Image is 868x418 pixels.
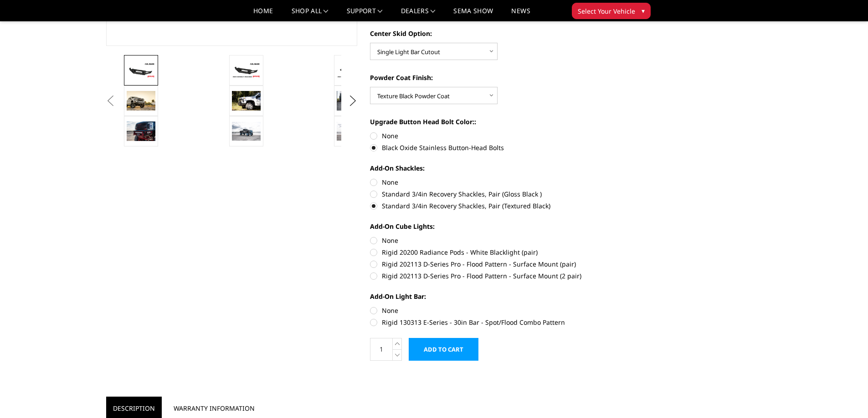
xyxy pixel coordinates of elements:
[232,91,261,110] img: 2020 Chevrolet HD - Compatible with block heater connection
[346,94,360,108] button: Next
[370,306,621,315] label: None
[370,247,621,257] label: Rigid 20200 Radiance Pods - White Blacklight (pair)
[127,91,155,111] img: 2019 GMC 1500
[292,8,329,21] a: shop all
[370,271,621,281] label: Rigid 202113 D-Series Pro - Flood Pattern - Surface Mount (2 pair)
[578,6,635,16] span: Select Your Vehicle
[370,189,621,199] label: Standard 3/4in Recovery Shackles, Pair (Gloss Black )
[370,201,621,211] label: Standard 3/4in Recovery Shackles, Pair (Textured Black)
[370,143,621,152] label: Black Oxide Stainless Button-Head Bolts
[370,259,621,269] label: Rigid 202113 D-Series Pro - Flood Pattern - Surface Mount (pair)
[370,317,621,327] label: Rigid 130313 E-Series - 30in Bar - Spot/Flood Combo Pattern
[347,8,383,21] a: Support
[337,91,365,110] img: 2020 RAM HD - Available in single light bar configuration only
[370,177,621,187] label: None
[232,62,261,78] img: A2L Series - Base Front Bumper (Non Winch)
[370,73,621,82] label: Powder Coat Finish:
[370,236,621,245] label: None
[370,29,621,38] label: Center Skid Option:
[127,62,155,78] img: A2L Series - Base Front Bumper (Non Winch)
[370,117,621,126] label: Upgrade Button Head Bolt Color::
[642,6,645,15] span: ▾
[253,8,273,21] a: Home
[232,122,261,141] img: A2L Series - Base Front Bumper (Non Winch)
[511,8,530,21] a: News
[409,338,478,361] input: Add to Cart
[337,62,365,78] img: A2L Series - Base Front Bumper (Non Winch)
[453,8,493,21] a: SEMA Show
[127,121,155,141] img: A2L Series - Base Front Bumper (Non Winch)
[370,163,621,173] label: Add-On Shackles:
[370,222,621,231] label: Add-On Cube Lights:
[337,122,365,141] img: A2L Series - Base Front Bumper (Non Winch)
[572,3,651,19] button: Select Your Vehicle
[104,94,118,108] button: Previous
[370,131,621,141] label: None
[401,8,436,21] a: Dealers
[370,292,621,301] label: Add-On Light Bar:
